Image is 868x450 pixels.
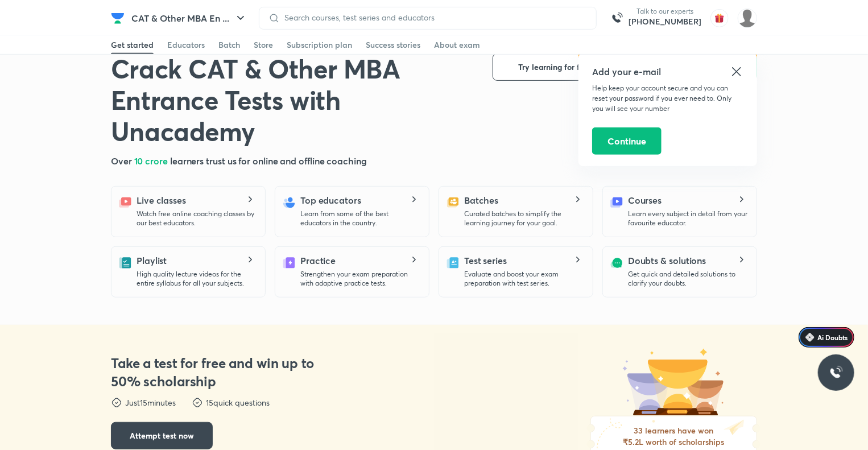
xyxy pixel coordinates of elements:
[615,425,732,436] h6: 33 learners have won
[300,209,420,228] p: Learn from some of the best educators in the country.
[167,39,205,51] div: Educators
[799,327,854,348] a: Ai Doubts
[300,270,420,288] p: Strengthen your exam preparation with adaptive practice tests.
[111,397,122,408] img: dst-points
[628,254,706,267] h5: Doubts & solutions
[130,430,194,441] span: Attempt test now
[137,270,256,288] p: High quality lecture videos for the entire syllabus for all your subjects.
[628,193,662,207] h5: Courses
[192,397,203,408] img: dst-points
[218,36,240,54] a: Batch
[620,347,728,416] img: dst-trophy
[592,83,743,114] p: Help keep your account secure and you can reset your password if you ever need to. Only you will ...
[137,193,186,207] h5: Live classes
[111,36,154,54] a: Get started
[434,36,480,54] a: About exam
[111,354,324,390] h3: Take a test for free and win up to 50% scholarship
[111,11,125,25] img: Company Logo
[218,39,240,51] div: Batch
[519,61,592,73] span: Try learning for free
[287,36,352,54] a: Subscription plan
[629,7,701,16] p: Talk to our experts
[817,333,848,342] span: Ai Doubts
[805,333,815,342] img: Icon
[464,254,507,267] h5: Test series
[125,7,254,30] button: CAT & Other MBA En ...
[254,36,273,54] a: Store
[434,39,480,51] div: About exam
[628,209,747,228] p: Learn every subject in detail from your favourite educator.
[137,254,167,267] h5: Playlist
[134,155,170,167] span: 10 crore
[629,16,701,27] a: [PHONE_NUMBER]
[167,36,205,54] a: Educators
[366,39,420,51] div: Success stories
[464,270,584,288] p: Evaluate and boost your exam preparation with test series.
[254,39,273,51] div: Store
[111,53,474,147] h1: Crack CAT & Other MBA Entrance Tests with Unacademy
[300,254,336,267] h5: Practice
[206,397,270,408] p: 15 quick questions
[464,209,584,228] p: Curated batches to simplify the learning journey for your goal.
[287,39,352,51] div: Subscription plan
[366,36,420,54] a: Success stories
[738,9,757,28] img: pradeep
[493,53,618,81] button: Try learning for free
[137,209,256,228] p: Watch free online coaching classes by our best educators.
[111,39,154,51] div: Get started
[280,13,587,22] input: Search courses, test series and educators
[606,7,629,30] img: call-us
[615,436,732,448] h6: ₹5.2L worth of scholarships
[111,155,134,167] span: Over
[170,155,367,167] span: learners trust us for online and offline coaching
[300,193,361,207] h5: Top educators
[592,127,662,155] button: Continue
[464,193,498,207] h5: Batches
[592,65,743,79] h5: Add your e-mail
[125,397,176,408] p: Just 15 minutes
[710,9,729,27] img: avatar
[111,422,213,449] button: Attempt test now
[829,366,843,379] img: ttu
[628,270,747,288] p: Get quick and detailed solutions to clarify your doubts.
